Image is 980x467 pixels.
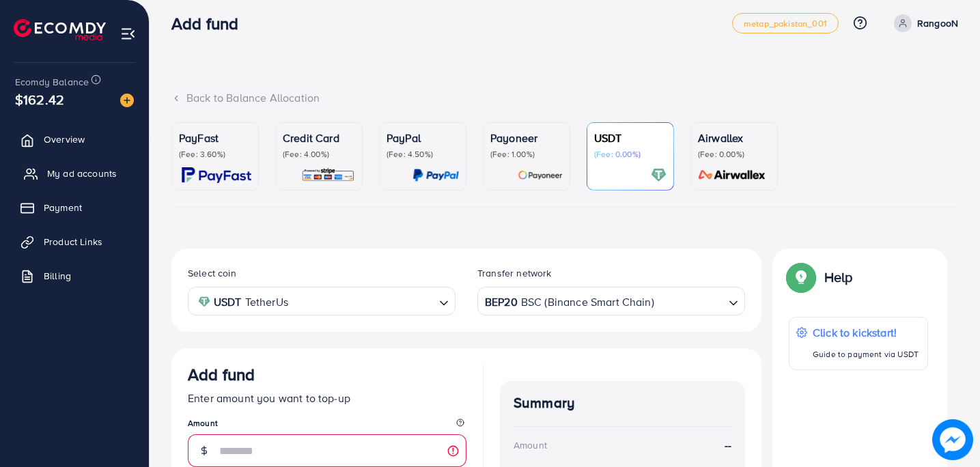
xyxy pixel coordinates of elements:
[698,130,770,146] p: Airwallex
[14,19,106,40] img: logo
[292,291,434,312] input: Search for option
[120,26,136,42] img: menu
[179,130,251,146] p: PayFast
[651,167,667,183] img: card
[15,89,64,109] span: $162.42
[44,235,102,249] span: Product Links
[188,390,466,406] p: Enter amount you want to top-up
[10,194,139,221] a: Payment
[283,130,355,146] p: Credit Card
[824,269,853,285] p: Help
[198,296,210,308] img: coin
[188,417,466,434] legend: Amount
[188,266,236,280] label: Select coin
[245,292,288,312] span: TetherUs
[813,324,919,341] p: Click to kickstart!
[477,287,745,315] div: Search for option
[744,19,827,28] span: metap_pakistan_001
[10,228,139,255] a: Product Links
[387,149,459,160] p: (Fee: 4.50%)
[813,346,919,363] p: Guide to payment via USDT
[477,266,552,280] label: Transfer network
[188,365,255,384] h3: Add fund
[44,269,71,283] span: Billing
[521,292,654,312] span: BSC (Binance Smart Chain)
[725,438,731,453] strong: --
[594,130,667,146] p: USDT
[732,13,839,33] a: metap_pakistan_001
[490,149,563,160] p: (Fee: 1.00%)
[10,160,139,187] a: My ad accounts
[789,265,813,289] img: Popup guide
[485,292,518,312] strong: BEP20
[44,201,82,214] span: Payment
[182,167,251,183] img: card
[490,130,563,146] p: Payoneer
[412,167,459,183] img: card
[179,149,251,160] p: (Fee: 3.60%)
[301,167,355,183] img: card
[698,149,770,160] p: (Fee: 0.00%)
[514,395,731,412] h4: Summary
[10,126,139,153] a: Overview
[15,75,89,89] span: Ecomdy Balance
[932,419,973,460] img: image
[44,132,85,146] span: Overview
[518,167,563,183] img: card
[171,90,958,106] div: Back to Balance Allocation
[171,14,249,33] h3: Add fund
[10,262,139,289] a: Billing
[214,292,242,312] strong: USDT
[656,291,723,312] input: Search for option
[47,167,117,180] span: My ad accounts
[120,94,134,107] img: image
[387,130,459,146] p: PayPal
[888,14,958,32] a: RangooN
[283,149,355,160] p: (Fee: 4.00%)
[594,149,667,160] p: (Fee: 0.00%)
[514,438,547,452] div: Amount
[917,15,958,31] p: RangooN
[188,287,456,315] div: Search for option
[694,167,770,183] img: card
